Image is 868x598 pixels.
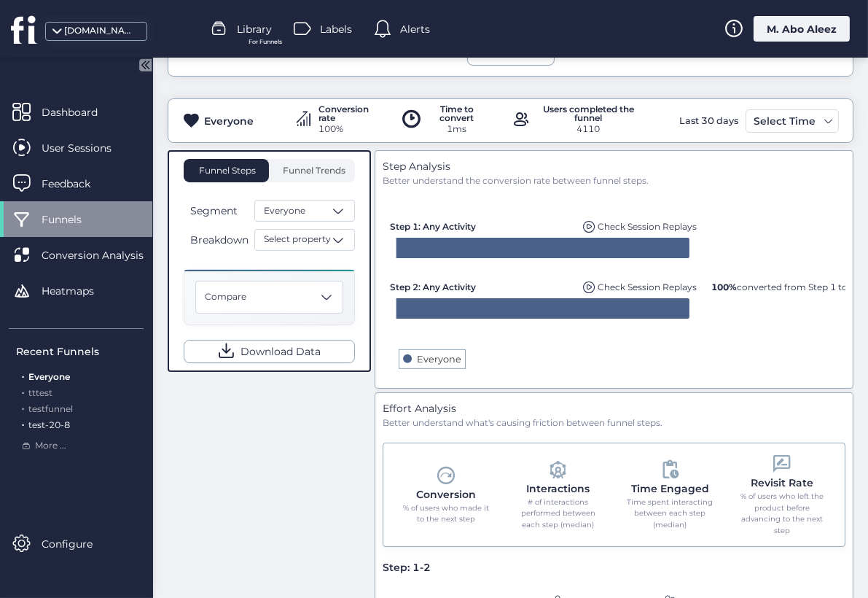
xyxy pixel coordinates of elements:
[711,281,737,292] b: 100%
[42,283,116,299] span: Heatmaps
[738,491,825,537] div: % of users who left the product before advancing to the next step
[383,158,845,174] div: Step Analysis
[383,400,845,416] div: Effort Analysis
[42,140,133,156] span: User Sessions
[383,174,845,188] div: Better understand the conversion rate between funnel steps.
[579,273,700,294] div: Replays of user dropping
[28,403,73,414] span: testfunnel
[579,213,700,233] div: Replays of user dropping
[426,123,488,136] div: 1ms
[750,112,819,130] div: Select Time
[42,536,114,552] span: Configure
[16,343,144,360] div: Recent Funnels
[22,368,24,382] span: .
[28,419,70,430] span: test-20-8
[184,202,251,220] button: Segment
[526,481,590,497] div: Interactions
[515,497,601,531] div: # of interactions performed between each step (median)
[318,105,379,123] div: Conversion rate
[204,113,254,129] div: Everyone
[403,502,490,525] div: % of users who made it to the next step
[264,204,305,218] span: Everyone
[22,384,24,398] span: .
[754,16,850,42] div: M. Abo Aleez
[416,486,476,502] div: Conversion
[264,233,331,246] span: Select property
[676,109,742,133] div: Last 30 days
[417,354,461,365] text: Everyone
[390,274,572,294] div: Step 2: Any Activity
[535,105,642,123] div: Users completed the funnel
[535,123,642,136] div: 4110
[184,340,355,363] button: Download Data
[730,303,791,314] text: 4556 Sessions
[279,166,345,175] span: Funnel Trends
[22,416,24,430] span: .
[320,21,352,37] span: Labels
[42,211,103,228] span: Funnels
[751,475,813,491] div: Revisit Rate
[598,221,697,232] span: Check Session Replays
[64,24,137,38] div: [DOMAIN_NAME]
[42,176,112,192] span: Feedback
[318,123,379,136] div: 100%
[190,203,238,219] span: Segment
[184,231,251,249] button: Breakdown
[390,214,572,233] div: Step 1: Any Activity
[190,232,249,248] span: Breakdown
[198,166,256,175] span: Funnel Steps
[28,387,52,398] span: tttest
[35,439,66,453] span: More ...
[22,400,24,414] span: .
[42,104,120,120] span: Dashboard
[241,343,321,360] span: Download Data
[237,21,272,37] span: Library
[730,243,791,253] text: 4556 Sessions
[42,247,165,263] span: Conversion Analysis
[205,290,246,304] span: Compare
[627,497,713,531] div: Time spent interacting between each step (median)
[390,281,476,292] span: Step 2: Any Activity
[426,105,488,123] div: Time to convert
[28,371,70,382] span: Everyone
[249,37,282,47] span: For Funnels
[598,281,697,292] span: Check Session Replays
[631,481,709,497] div: Time Engaged
[400,21,430,37] span: Alerts
[383,559,431,575] div: Step: 1-2
[390,221,476,232] span: Step 1: Any Activity
[383,416,845,430] div: Better understand what's causing friction between funnel steps.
